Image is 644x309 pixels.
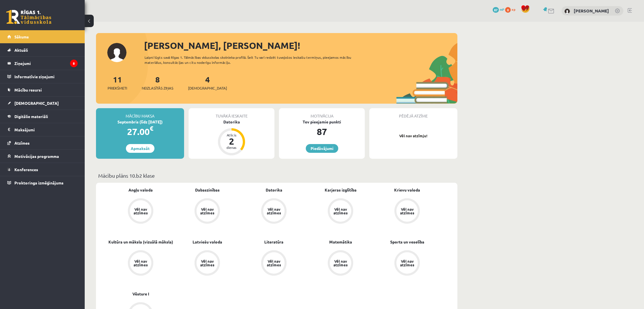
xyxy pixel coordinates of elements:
div: Vēl nav atzīmes [199,207,215,215]
a: Sākums [7,30,78,43]
div: Vēl nav atzīmes [399,207,415,215]
span: Proktoringa izmēģinājums [14,180,64,185]
a: Datorika [266,187,282,193]
a: 4[DEMOGRAPHIC_DATA] [188,74,227,91]
div: [PERSON_NAME], [PERSON_NAME]! [144,39,457,52]
a: [DEMOGRAPHIC_DATA] [7,97,78,110]
legend: Informatīvie ziņojumi [14,70,78,83]
i: 8 [70,60,78,67]
a: Sports un veselība [390,239,424,245]
a: Mācību resursi [7,83,78,96]
a: Vēl nav atzīmes [174,250,241,277]
a: Piedāvājumi [306,144,338,153]
span: [DEMOGRAPHIC_DATA] [188,85,227,91]
span: mP [500,7,504,12]
a: Vēl nav atzīmes [241,198,307,225]
a: 11Priekšmeti [108,74,127,91]
span: Mācību resursi [14,87,42,92]
a: 0 xp [505,7,518,12]
div: Vēl nav atzīmes [266,259,282,267]
div: Vēl nav atzīmes [133,259,149,267]
div: Laipni lūgts savā Rīgas 1. Tālmācības vidusskolas skolnieka profilā. Šeit Tu vari redzēt tuvojošo... [145,55,361,65]
a: Karjeras izglītība [325,187,357,193]
span: 0 [505,7,511,13]
span: Neizlasītās ziņas [142,85,173,91]
div: Pēdējā atzīme [369,108,457,119]
a: Kultūra un māksla (vizuālā māksla) [108,239,173,245]
span: € [150,124,153,132]
a: Vēl nav atzīmes [374,250,440,277]
div: Atlicis [223,133,240,137]
div: Vēl nav atzīmes [133,207,149,215]
img: Edmunds Pokrovskis [564,8,570,14]
div: Tuvākā ieskaite [189,108,274,119]
a: Vēl nav atzīmes [374,198,440,225]
div: dienas [223,146,240,149]
span: Konferences [14,167,38,172]
a: Vēl nav atzīmes [241,250,307,277]
a: 87 mP [493,7,504,12]
div: Vēl nav atzīmes [399,259,415,267]
div: Datorika [189,119,274,125]
p: Vēl nav atzīmju! [372,133,455,139]
a: Datorika Atlicis 2 dienas [189,119,274,156]
a: Krievu valoda [394,187,420,193]
span: 87 [493,7,499,13]
a: 8Neizlasītās ziņas [142,74,173,91]
a: Vēl nav atzīmes [107,250,174,277]
div: Mācību maksa [96,108,184,119]
a: [PERSON_NAME] [574,8,609,14]
div: Vēl nav atzīmes [333,259,348,267]
a: Atzīmes [7,136,78,149]
a: Latviešu valoda [193,239,222,245]
div: Septembris (līdz [DATE]) [96,119,184,125]
span: xp [512,7,515,12]
span: Sākums [14,34,29,39]
div: Tev pieejamie punkti [279,119,365,125]
div: Vēl nav atzīmes [333,207,348,215]
div: Vēl nav atzīmes [199,259,215,267]
a: Vēsture I [132,291,149,297]
a: Konferences [7,163,78,176]
a: Vēl nav atzīmes [174,198,241,225]
span: Motivācijas programma [14,154,59,159]
a: Apmaksāt [126,144,154,153]
a: Vēl nav atzīmes [307,198,374,225]
a: Angļu valoda [128,187,153,193]
span: Digitālie materiāli [14,114,48,119]
a: Matemātika [329,239,352,245]
a: Literatūra [264,239,283,245]
a: Informatīvie ziņojumi [7,70,78,83]
p: Mācību plāns 10.b2 klase [98,172,455,179]
a: Vēl nav atzīmes [107,198,174,225]
span: Aktuāli [14,47,28,53]
a: Digitālie materiāli [7,110,78,123]
a: Proktoringa izmēģinājums [7,176,78,189]
a: Motivācijas programma [7,150,78,163]
legend: Ziņojumi [14,57,78,70]
span: Atzīmes [14,140,30,145]
a: Maksājumi [7,123,78,136]
a: Vēl nav atzīmes [307,250,374,277]
div: 27.00 [96,125,184,138]
a: Ziņojumi8 [7,57,78,70]
a: Rīgas 1. Tālmācības vidusskola [6,10,51,24]
span: [DEMOGRAPHIC_DATA] [14,101,59,106]
div: Vēl nav atzīmes [266,207,282,215]
div: 2 [223,137,240,146]
a: Dabaszinības [195,187,220,193]
div: Motivācija [279,108,365,119]
a: Aktuāli [7,43,78,56]
span: Priekšmeti [108,85,127,91]
div: 87 [279,125,365,138]
legend: Maksājumi [14,123,78,136]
